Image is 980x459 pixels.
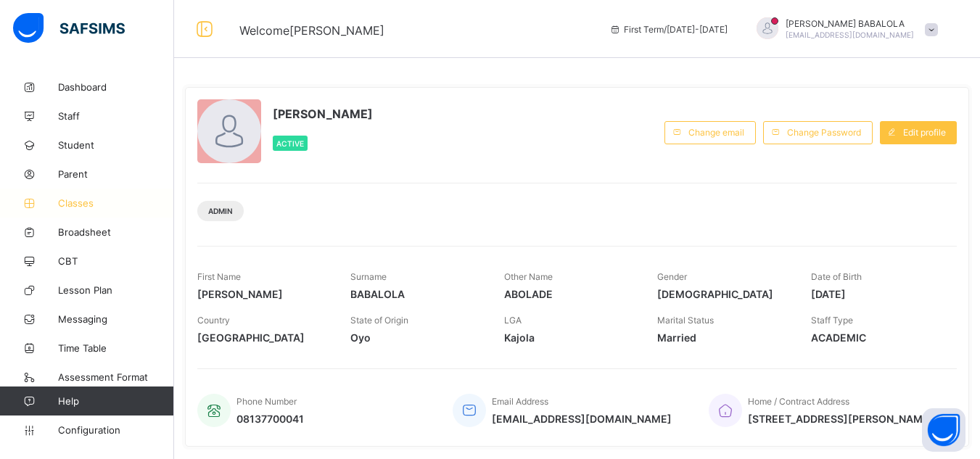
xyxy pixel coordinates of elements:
span: Classes [58,197,174,209]
span: Country [197,315,230,326]
span: Broadsheet [58,226,174,238]
span: Edit profile [903,127,946,138]
span: LGA [504,315,522,326]
span: Help [58,395,173,407]
span: [STREET_ADDRESS][PERSON_NAME] [748,413,934,425]
span: ACADEMIC [811,331,942,344]
span: First Name [197,271,241,282]
span: Admin [208,207,233,215]
img: safsims [13,13,125,44]
span: Oyo [350,331,482,344]
span: Married [657,331,788,344]
span: Surname [350,271,387,282]
span: Messaging [58,313,174,325]
span: [DEMOGRAPHIC_DATA] [657,288,788,300]
span: Email Address [492,396,548,407]
span: CBT [58,255,174,267]
span: Change Password [787,127,861,138]
span: 08137700041 [236,413,304,425]
span: [EMAIL_ADDRESS][DOMAIN_NAME] [492,413,672,425]
span: Lesson Plan [58,284,174,296]
span: Time Table [58,342,174,354]
span: [PERSON_NAME] [273,107,373,121]
span: [DATE] [811,288,942,300]
span: BABALOLA [350,288,482,300]
span: Active [276,139,304,148]
span: Welcome [PERSON_NAME] [239,23,384,38]
span: Gender [657,271,687,282]
span: Student [58,139,174,151]
span: [PERSON_NAME] BABALOLA [786,18,914,29]
span: [EMAIL_ADDRESS][DOMAIN_NAME] [786,30,914,39]
span: [GEOGRAPHIC_DATA] [197,331,329,344]
span: Staff Type [811,315,853,326]
span: Assessment Format [58,371,174,383]
span: session/term information [609,24,728,35]
span: Date of Birth [811,271,862,282]
span: Dashboard [58,81,174,93]
span: Configuration [58,424,173,436]
span: Phone Number [236,396,297,407]
span: Parent [58,168,174,180]
span: Change email [688,127,744,138]
span: ABOLADE [504,288,635,300]
div: DANIELBABALOLA [742,17,945,41]
span: Marital Status [657,315,714,326]
span: Kajola [504,331,635,344]
span: Staff [58,110,174,122]
span: [PERSON_NAME] [197,288,329,300]
button: Open asap [922,408,965,452]
span: Other Name [504,271,553,282]
span: Home / Contract Address [748,396,849,407]
span: State of Origin [350,315,408,326]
